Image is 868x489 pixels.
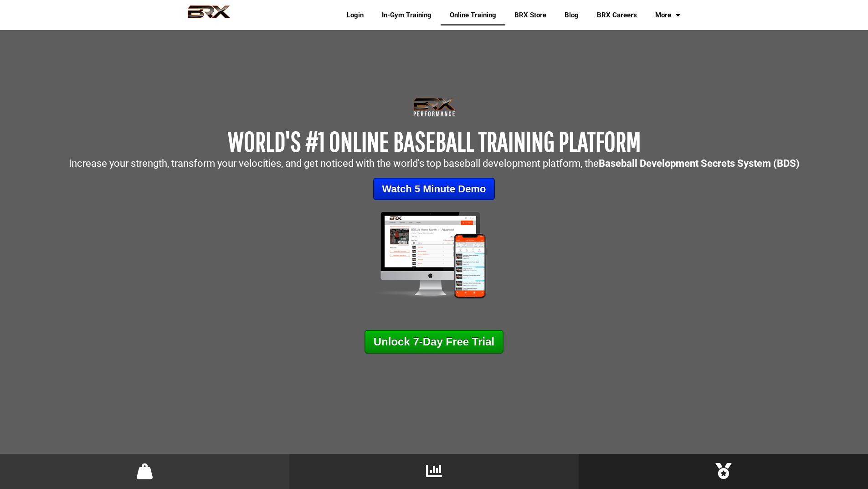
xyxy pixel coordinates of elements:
[373,5,441,26] a: In-Gym Training
[646,5,689,26] a: More
[599,158,800,169] strong: Baseball Development Secrets System (BDS)
[362,209,506,301] img: Mockup-2-large
[555,5,588,26] a: Blog
[5,159,863,169] p: Increase your strength, transform your velocities, and get noticed with the world's top baseball ...
[228,125,641,157] span: WORLD'S #1 ONLINE BASEBALL TRAINING PLATFORM
[373,178,495,200] a: Watch 5 Minute Demo
[331,5,689,26] div: Navigation Menu
[338,5,373,26] a: Login
[365,330,503,354] a: Unlock 7-Day Free Trial
[179,5,239,25] img: BRX Performance
[588,5,646,26] a: BRX Careers
[412,96,457,118] img: Transparent-Black-BRX-Logo-White-Performance
[822,445,868,489] iframe: Chat Widget
[441,5,505,26] a: Online Training
[505,5,555,26] a: BRX Store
